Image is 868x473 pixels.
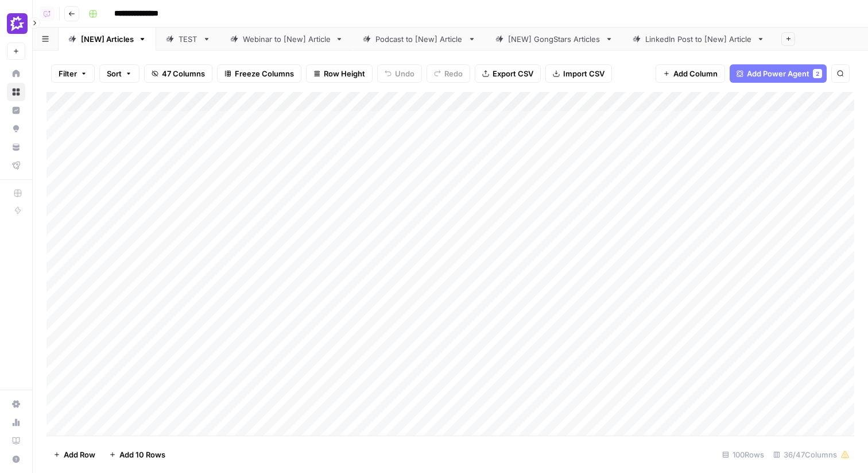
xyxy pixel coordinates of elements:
[220,28,353,51] a: Webinar to [New] Article
[46,445,102,464] button: Add Row
[508,33,600,45] div: [NEW] GongStars Articles
[7,9,25,38] button: Workspace: Gong
[623,28,774,51] a: LinkedIn Post to [New] Article
[563,68,604,79] span: Import CSV
[656,64,725,83] button: Add Column
[718,445,769,464] div: 100 Rows
[769,445,854,464] div: 36/47 Columns
[813,69,822,78] div: 2
[7,83,25,101] a: Browse
[673,68,718,79] span: Add Column
[144,64,212,83] button: 47 Columns
[353,28,486,51] a: Podcast to [New] Article
[7,13,28,34] img: Gong Logo
[59,28,156,51] a: [NEW] Articles
[156,28,220,51] a: TEST
[545,64,612,83] button: Import CSV
[59,68,77,79] span: Filter
[427,64,470,83] button: Redo
[486,28,623,51] a: [NEW] GongStars Articles
[395,68,414,79] span: Undo
[493,68,533,79] span: Export CSV
[7,395,25,413] a: Settings
[377,64,422,83] button: Undo
[51,64,95,83] button: Filter
[7,120,25,138] a: Opportunities
[7,138,25,156] a: Your Data
[119,449,165,460] span: Add 10 Rows
[375,33,463,45] div: Podcast to [New] Article
[306,64,373,83] button: Row Height
[162,68,205,79] span: 47 Columns
[324,68,365,79] span: Row Height
[107,68,122,79] span: Sort
[243,33,331,45] div: Webinar to [New] Article
[99,64,139,83] button: Sort
[816,69,819,78] span: 2
[7,450,25,468] button: Help + Support
[235,68,294,79] span: Freeze Columns
[730,64,827,83] button: Add Power Agent2
[81,33,134,45] div: [NEW] Articles
[217,64,301,83] button: Freeze Columns
[7,413,25,432] a: Usage
[7,156,25,175] a: Flightpath
[444,68,463,79] span: Redo
[7,432,25,450] a: Learning Hub
[645,33,752,45] div: LinkedIn Post to [New] Article
[475,64,541,83] button: Export CSV
[179,33,198,45] div: TEST
[102,445,172,464] button: Add 10 Rows
[7,64,25,83] a: Home
[64,449,95,460] span: Add Row
[7,101,25,120] a: Insights
[747,68,809,79] span: Add Power Agent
